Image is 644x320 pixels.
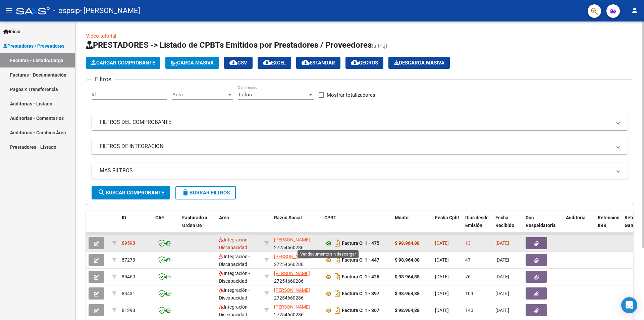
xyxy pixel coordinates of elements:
span: Mostrar totalizadores [327,91,375,99]
div: 27254660286 [274,236,319,250]
i: Descargar documento [333,288,342,299]
datatable-header-cell: Días desde Emisión [463,211,493,240]
div: Open Intercom Messenger [621,297,637,313]
span: [PERSON_NAME] [274,287,310,293]
button: Carga Masiva [165,57,219,69]
datatable-header-cell: Auditoria [563,211,595,240]
span: 81298 [122,308,135,313]
div: 27254660286 [274,303,319,317]
button: Cargar Comprobante [86,57,160,69]
strong: $ 98.964,88 [395,308,420,313]
strong: $ 98.964,88 [395,291,420,296]
span: Borrar Filtros [181,190,230,196]
span: (alt+q) [372,43,387,49]
datatable-header-cell: Fecha Recibido [493,211,523,240]
span: [DATE] [495,257,509,263]
span: - [PERSON_NAME] [80,3,140,18]
span: Cargar Comprobante [91,60,155,66]
button: Estandar [296,57,340,69]
div: 27254660286 [274,286,319,301]
span: 140 [465,308,473,313]
span: [DATE] [435,274,449,279]
span: CAE [155,215,164,220]
datatable-header-cell: Fecha Cpbt [432,211,463,240]
datatable-header-cell: Facturado x Orden De [179,211,216,240]
datatable-header-cell: Area [216,211,262,240]
datatable-header-cell: CPBT [322,211,392,240]
mat-icon: cloud_download [263,58,271,66]
span: [PERSON_NAME] [274,304,310,310]
strong: Factura C: 1 - 367 [342,308,379,313]
span: [DATE] [435,257,449,263]
span: Fecha Cpbt [435,215,459,220]
span: - ospsip [53,3,80,18]
mat-icon: search [98,188,106,196]
button: CSV [224,57,253,69]
span: Facturado x Orden De [182,215,207,228]
span: 47 [465,257,471,263]
span: [DATE] [495,308,509,313]
span: Area [219,215,229,220]
mat-icon: cloud_download [302,58,310,66]
span: Carga Masiva [171,60,214,66]
datatable-header-cell: ID [119,211,153,240]
i: Descargar documento [333,271,342,282]
span: Días desde Emisión [465,215,489,228]
button: Borrar Filtros [175,186,236,199]
span: 109 [465,291,473,296]
i: Descargar documento [333,305,342,316]
span: ID [122,215,126,220]
button: EXCEL [258,57,291,69]
span: Inicio [3,28,20,35]
span: Estandar [302,60,335,66]
span: 85460 [122,274,135,279]
button: Buscar Comprobante [92,186,170,199]
span: [PERSON_NAME] [274,271,310,276]
span: Integración - Discapacidad [219,287,250,301]
span: Auditoria [566,215,586,220]
mat-icon: person [631,6,639,14]
span: Integración - Discapacidad [219,271,250,284]
span: [DATE] [495,291,509,296]
span: CPBT [324,215,336,220]
a: Video tutorial [86,33,116,39]
datatable-header-cell: Retencion IIBB [595,211,622,240]
mat-icon: menu [5,6,13,14]
span: CSV [229,60,247,66]
button: Descarga Masiva [388,57,450,69]
mat-icon: cloud_download [229,58,237,66]
span: 87273 [122,257,135,263]
span: Retencion IIBB [598,215,620,228]
h3: Filtros [92,75,115,84]
span: Prestadores / Proveedores [3,42,64,50]
strong: $ 98.964,88 [395,257,420,263]
mat-panel-title: FILTROS DE INTEGRACION [100,143,611,150]
span: [DATE] [435,240,449,246]
strong: Factura C: 1 - 397 [342,291,379,296]
span: 89598 [122,240,135,246]
span: Gecros [351,60,378,66]
span: 76 [465,274,471,279]
mat-expansion-panel-header: FILTROS DE INTEGRACION [92,138,628,154]
span: Fecha Recibido [495,215,514,228]
strong: Factura C: 1 - 475 [342,241,379,246]
span: [DATE] [495,274,509,279]
mat-expansion-panel-header: FILTROS DEL COMPROBANTE [92,114,628,130]
strong: $ 98.964,88 [395,240,420,246]
mat-icon: cloud_download [351,58,359,66]
span: [PERSON_NAME] [274,254,310,259]
datatable-header-cell: Razón Social [271,211,322,240]
strong: Factura C: 1 - 447 [342,258,379,263]
span: Razón Social [274,215,302,220]
app-download-masive: Descarga masiva de comprobantes (adjuntos) [388,57,450,69]
mat-expansion-panel-header: MAS FILTROS [92,163,628,179]
mat-panel-title: MAS FILTROS [100,167,611,174]
span: Integración - Discapacidad [219,237,250,250]
div: 27254660286 [274,270,319,284]
mat-panel-title: FILTROS DEL COMPROBANTE [100,119,611,126]
span: Monto [395,215,409,220]
span: [PERSON_NAME] [274,237,310,242]
span: [DATE] [435,308,449,313]
datatable-header-cell: Doc Respaldatoria [523,211,563,240]
mat-icon: delete [181,188,190,196]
